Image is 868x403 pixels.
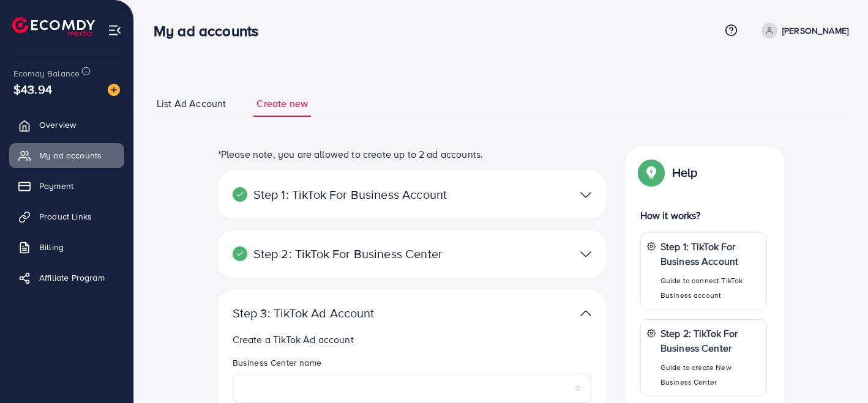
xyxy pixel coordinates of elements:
[256,97,308,111] span: Create new
[580,186,591,204] img: TikTok partner
[157,97,226,111] span: List Ad Account
[580,305,591,322] img: TikTok partner
[9,204,124,229] a: Product Links
[580,245,591,263] img: TikTok partner
[39,241,64,253] span: Billing
[640,208,768,223] p: How it works?
[640,161,662,183] img: Popup guide
[39,272,105,284] span: Affiliate Program
[39,210,92,223] span: Product Links
[13,67,80,79] span: Ecomdy Balance
[233,187,465,202] p: Step 1: TikTok For Business Account
[660,360,761,390] p: Guide to create New Business Center
[9,174,124,198] a: Payment
[660,273,761,303] p: Guide to connect TikTok Business account
[660,326,761,355] p: Step 2: TikTok For Business Center
[108,84,120,96] img: image
[233,306,465,320] p: Step 3: TikTok Ad Account
[9,113,124,137] a: Overview
[672,165,698,180] p: Help
[39,119,76,131] span: Overview
[154,22,268,40] h3: My ad accounts
[782,23,848,38] p: [PERSON_NAME]
[233,246,465,261] p: Step 2: TikTok For Business Center
[9,143,124,168] a: My ad accounts
[39,180,73,192] span: Payment
[13,80,52,98] span: $43.94
[39,149,102,161] span: My ad accounts
[108,23,122,37] img: menu
[757,23,848,39] a: [PERSON_NAME]
[9,235,124,259] a: Billing
[660,239,761,268] p: Step 1: TikTok For Business Account
[218,147,606,161] p: *Please note, you are allowed to create up to 2 ad accounts.
[233,357,591,374] legend: Business Center name
[9,265,124,290] a: Affiliate Program
[233,332,591,347] p: Create a TikTok Ad account
[12,17,95,36] img: logo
